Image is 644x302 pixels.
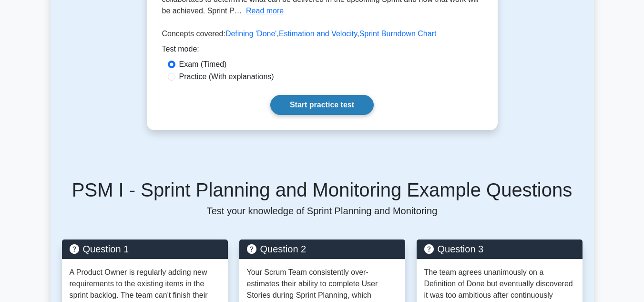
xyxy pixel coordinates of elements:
p: Concepts covered: , , [162,28,482,43]
a: Sprint Burndown Chart [359,30,437,38]
p: Test your knowledge of Sprint Planning and Monitoring [62,205,583,217]
label: Practice (With explanations) [179,71,274,83]
h5: PSM I - Sprint Planning and Monitoring Example Questions [62,178,583,201]
a: Estimation and Velocity [279,30,357,38]
a: Defining 'Done' [225,30,277,38]
div: Test mode: [162,43,482,59]
label: Exam (Timed) [179,59,227,70]
h5: Question 2 [247,243,398,255]
button: Read more [246,5,284,17]
h5: Question 1 [70,243,220,255]
a: Start practice test [270,95,374,115]
h5: Question 3 [424,243,575,255]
